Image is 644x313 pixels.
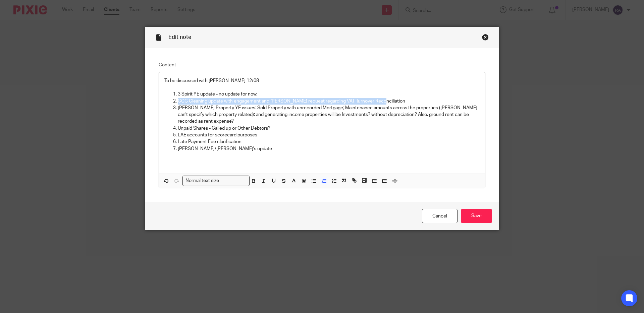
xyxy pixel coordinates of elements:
[178,138,480,145] p: Late Payment Fee clarification
[461,209,492,223] input: Save
[168,35,191,40] span: Edit note
[178,98,480,105] p: CCG Cleaning update with engagement and [PERSON_NAME] request regarding VAT Turnover Reconciliation
[482,34,489,41] div: Close this dialog window
[178,105,480,125] p: [PERSON_NAME] Property YE issues: Sold Property with unrecorded Mortgage; Maintenance amounts acr...
[178,145,480,152] p: [PERSON_NAME]/[PERSON_NAME]'s update
[221,177,246,184] input: Search for option
[182,176,250,186] div: Search for option
[159,62,485,68] label: Content
[164,77,480,84] p: To be discussed with [PERSON_NAME] 12/08
[184,177,221,184] span: Normal text size
[178,125,480,132] p: Unpaid Shares - Called up or Other Debtors?
[178,132,480,138] p: LAE accounts for scorecard purposes
[422,209,458,223] a: Cancel
[178,91,480,98] p: 3 Spirit YE update - no update for now.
